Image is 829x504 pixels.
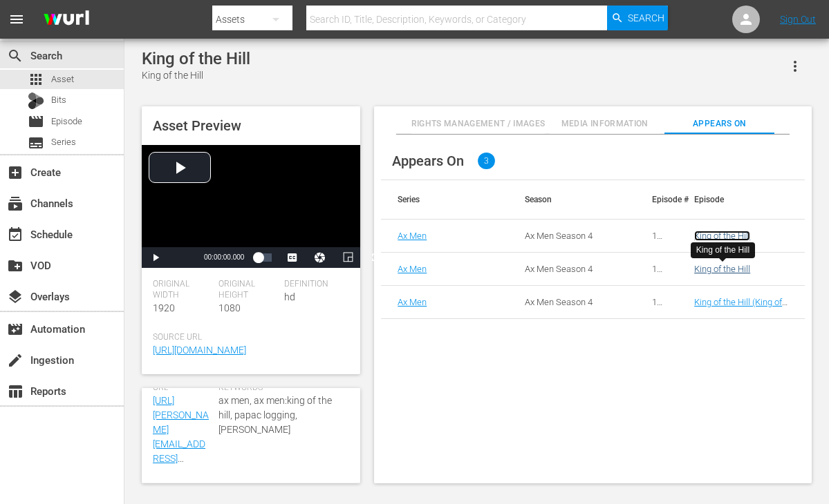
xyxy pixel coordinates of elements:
span: Episode [28,113,44,130]
span: ax men, ax men:king of the hill, papac logging, [PERSON_NAME] [218,394,343,437]
a: King of the Hill (King of the Hill (aenetworks_axmen_2_01:00:00)) [694,297,826,328]
span: Rights Management / Images [411,117,546,131]
td: 12 [635,220,678,253]
th: Season [508,180,635,219]
a: Ax Men [398,231,427,241]
button: Search [607,6,668,30]
a: King of the Hill [694,264,750,274]
span: Channels [7,195,24,212]
a: Sign Out [780,14,816,25]
span: Asset [28,71,44,88]
span: Appears On [664,117,775,131]
span: Schedule [7,226,24,243]
span: Series [51,135,76,149]
td: Ax Men Season 4 [508,286,635,319]
span: Overlays [7,289,24,305]
span: Search [628,6,664,30]
span: hd [284,291,295,302]
span: Source Url [153,332,342,343]
span: Series [28,135,44,151]
a: Ax Men [398,297,427,307]
span: Episode [51,115,82,128]
span: VOD [7,258,24,274]
td: Ax Men Season 4 [508,253,635,286]
div: King of the Hill [696,244,749,256]
button: Picture-in-Picture [334,247,362,268]
span: Automation [7,321,24,338]
span: Reports [7,383,24,400]
span: Definition [284,279,343,290]
th: Series [381,180,508,219]
a: [URL][DOMAIN_NAME] [153,345,246,356]
span: 1920 [153,302,175,313]
div: King of the Hill [142,49,250,68]
span: Original Height [218,279,277,301]
span: Asset Preview [153,117,241,134]
span: Ingestion [7,352,24,369]
span: Search [7,48,24,64]
img: ans4CAIJ8jUAAAAAAAAAAAAAAAAAAAAAAAAgQb4GAAAAAAAAAAAAAAAAAAAAAAAAJMjXAAAAAAAAAAAAAAAAAAAAAAAAgAT5G... [33,3,100,36]
span: Keywords [218,382,343,394]
td: 12 [635,286,678,319]
span: Bits [51,93,66,107]
span: menu [8,11,25,28]
button: Fullscreen [362,247,389,268]
span: Create [7,164,24,181]
div: King of the Hill [142,68,250,83]
span: Url [153,382,212,394]
span: 3 [478,153,495,169]
div: Bits [28,93,44,109]
span: Original Width [153,279,212,301]
td: Ax Men Season 4 [508,220,635,253]
th: Episode [678,180,805,219]
td: 12 [635,253,678,286]
button: Jump To Time [306,247,334,268]
div: Video Player [142,145,360,268]
span: 00:00:00.000 [204,253,244,261]
a: King of the Hill [694,231,750,241]
button: Captions [279,247,306,268]
span: 1080 [218,302,241,313]
span: Asset [51,72,74,86]
span: Media Information [550,117,660,131]
button: Play [142,247,169,268]
th: Episode # [635,180,678,219]
span: Appears On [392,153,464,169]
a: Ax Men [398,264,427,274]
div: Progress Bar [258,253,272,262]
